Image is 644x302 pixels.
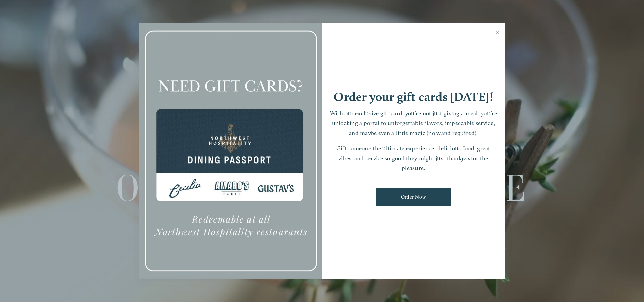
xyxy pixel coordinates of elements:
[376,188,451,206] a: Order Now
[462,155,471,162] em: you
[491,24,504,43] a: Close
[329,144,498,173] p: Gift someone the ultimate experience: delicious food, great vibes, and service so good they might...
[329,109,498,138] p: With our exclusive gift card, you’re not just giving a meal; you’re unlocking a portal to unforge...
[334,91,493,103] h1: Order your gift cards [DATE]!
